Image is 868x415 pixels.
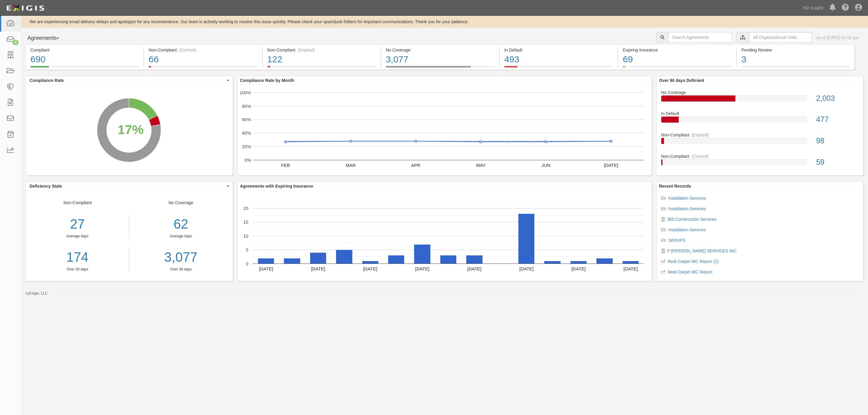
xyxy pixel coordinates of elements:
text: [DATE] [604,162,618,167]
text: [DATE] [467,266,481,271]
div: Over 30 days [134,267,228,272]
div: (Current) [692,153,709,159]
button: Compliance Rate [26,76,233,85]
input: Search Agreements [668,32,732,42]
div: Pending Review [741,47,850,53]
b: Recent Records [659,184,691,189]
text: 40% [242,130,251,136]
a: Non-Compliant(Expired)98 [661,132,859,153]
div: We are experiencing email delivery delays and apologize for any inconvenience. Our team is active... [21,19,868,25]
a: Exigis, LLC [30,291,48,295]
button: Agreements [26,32,71,44]
text: FEB [281,162,290,167]
div: Non-Compliant (Expired) [267,47,376,53]
text: 20% [242,144,251,149]
button: Deficiency Stats [26,182,233,190]
div: No Coverage [386,47,495,53]
div: As of [DATE] 01:02 pm [816,35,859,41]
div: 62 [134,215,228,234]
a: In Default493 [500,66,618,71]
b: Agreements with Expiring Insurance [240,184,313,189]
div: No Coverage [657,89,863,95]
i: Help Center - Complianz [842,4,849,11]
div: (Expired) [298,47,315,53]
a: Installation Services [668,196,706,201]
text: APR [411,162,420,167]
text: [DATE] [415,266,429,271]
text: 100% [239,90,251,95]
text: 5 [246,247,248,252]
span: Compliance Rate [30,77,225,83]
text: 60% [242,117,251,122]
text: [DATE] [519,266,533,271]
div: Non-Compliant [26,200,129,272]
div: 66 [149,53,257,66]
div: (Expired) [692,132,709,138]
a: 3,077 [134,248,228,267]
text: [DATE] [363,266,377,271]
span: Deficiency Stats [30,183,225,189]
div: Average days [26,234,129,239]
div: In Default [657,111,863,117]
svg: A chart. [238,191,651,281]
svg: A chart. [26,85,232,175]
div: 493 [504,53,613,66]
div: (Current) [179,47,196,53]
div: Non-Compliant [657,153,863,159]
img: logo-5460c22ac91f19d4615b14bd174203de0afe785f0fc80cf4dbbc73dc1793850b.png [5,3,46,14]
div: 122 [267,53,376,66]
a: No Coverage3,077 [381,66,499,71]
a: Pending Review3 [737,66,855,71]
a: In Default477 [661,111,859,132]
div: 3 [12,40,19,45]
text: MAY [476,162,485,167]
div: In Default [504,47,613,53]
a: P [PERSON_NAME] SERVICES INC [667,248,737,253]
div: 98 [812,136,863,146]
text: 20 [243,205,248,211]
b: Over 90 days Deficient [659,78,704,83]
div: Non-Compliant (Current) [149,47,257,53]
a: Non-Compliant(Current)66 [144,66,262,71]
a: SERVPS [668,238,686,243]
div: Over 30 days [26,267,129,272]
text: 0% [244,157,251,162]
div: 69 [623,53,731,66]
a: Installation Services [668,227,706,232]
text: [DATE] [571,266,585,271]
a: Expiring Insurance69 [618,66,736,71]
div: 477 [812,114,863,125]
a: Non-Compliant(Expired)122 [263,66,381,71]
a: Non-Compliant(Current)59 [661,153,859,170]
div: 690 [30,53,139,66]
a: HD Supply [800,2,826,14]
div: Average days [134,234,228,239]
div: No Coverage [129,200,233,272]
b: Compliance Rate by Month [240,78,294,83]
div: A chart. [238,85,651,175]
small: by [26,291,48,296]
div: Expiring Insurance [623,47,731,53]
a: Redi Carpet WC Report (1) [668,259,719,264]
text: 0 [246,261,248,266]
text: [DATE] [623,266,637,271]
text: 80% [242,103,251,108]
div: 2,003 [812,93,863,104]
text: MAR [345,162,356,167]
div: 27 [26,215,129,234]
text: 15 [243,219,248,224]
input: All Organizational Units [749,32,812,42]
a: Compliant690 [26,66,143,71]
a: Redi Carpet WC Report [668,270,712,274]
text: 10 [243,233,248,238]
div: 3,077 [386,53,495,66]
a: Installation Services [668,206,706,211]
text: [DATE] [259,266,273,271]
div: 59 [812,157,863,168]
text: JUN [541,162,550,167]
a: 174 [26,248,129,267]
div: Compliant [30,47,139,53]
